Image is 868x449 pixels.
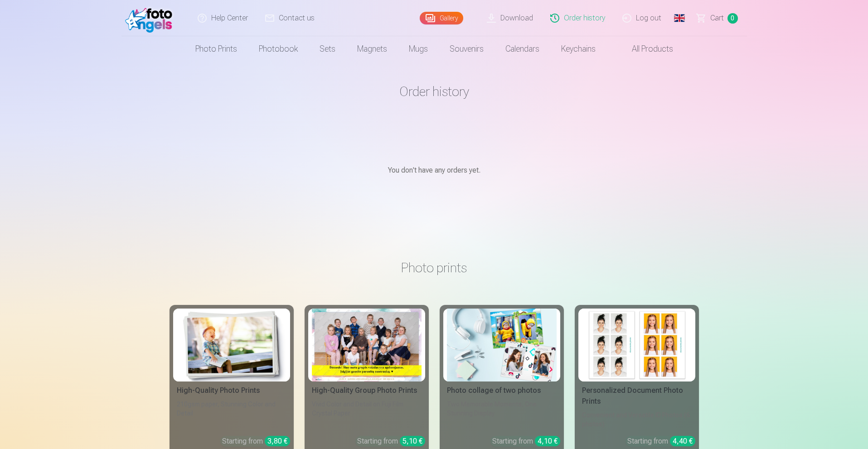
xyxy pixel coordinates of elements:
[170,83,699,100] h1: Order history
[578,410,695,429] div: Convenient and Versatile ID Photos (6 photos)
[184,36,248,62] a: Photo prints
[170,165,699,176] p: You don't have any orders yet.
[535,436,560,446] div: 4,10 €
[177,309,286,381] img: High-Quality Photo Prints
[357,436,425,447] div: Starting from
[439,36,495,62] a: Souvenirs
[177,260,692,276] h3: Photo prints
[125,4,177,33] img: /fa2
[606,36,684,62] a: All products
[495,36,550,62] a: Calendars
[443,400,560,429] div: Two Memorable Moments, One Stunning Display
[309,36,346,62] a: Sets
[727,13,738,24] span: 0
[400,436,425,446] div: 5,10 €
[173,385,290,396] div: High-Quality Photo Prints
[443,385,560,396] div: Photo collage of two photos
[308,385,425,396] div: High-Quality Group Photo Prints
[550,36,606,62] a: Keychains
[173,400,290,429] div: 210gsm paper, Stunning Color and Detail
[710,13,724,24] span: Сart
[492,436,560,447] div: Starting from
[346,36,398,62] a: Magnets
[627,436,695,447] div: Starting from
[582,309,692,381] img: Personalized Document Photo Prints
[248,36,309,62] a: Photobook
[265,436,290,446] div: 3,80 €
[447,309,557,381] img: Photo collage of two photos
[670,436,695,446] div: 4,40 €
[222,436,290,447] div: Starting from
[398,36,439,62] a: Mugs
[308,400,425,429] div: Vivid Color and Detail on Fuji Film Crystal Paper
[420,12,463,24] a: Gallery
[578,385,695,407] div: Personalized Document Photo Prints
